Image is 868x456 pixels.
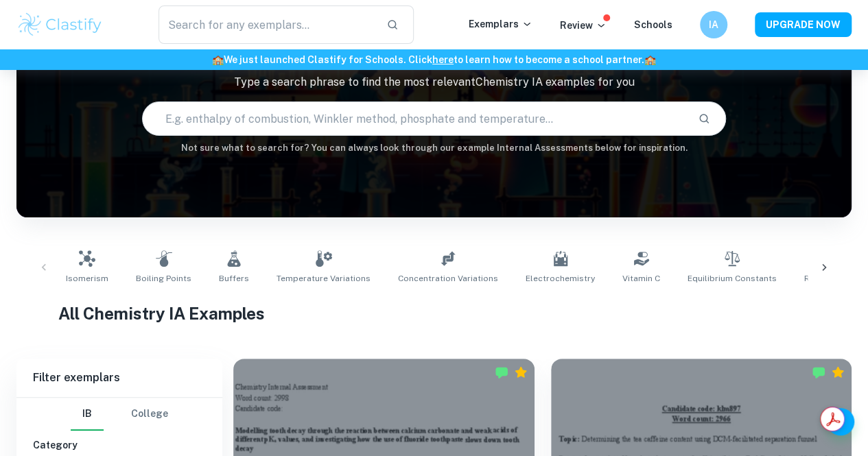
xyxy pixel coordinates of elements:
p: Type a search phrase to find the most relevant Chemistry IA examples for you [16,74,852,91]
span: 🏫 [212,54,224,65]
button: UPGRADE NOW [755,12,852,37]
span: Sign up now [5,123,56,133]
h6: IA [706,17,722,32]
span: Sign up now [5,134,56,144]
h6: Category [33,437,206,453]
span: Log in [5,110,30,121]
a: Schools [634,19,672,30]
span: Sign up with Apple [160,186,235,196]
img: Facebook [5,171,57,182]
span: Electrochemistry [526,272,595,285]
input: E.g. enthalpy of combustion, Winkler method, phosphate and temperature... [143,99,688,138]
div: Premium [514,365,528,379]
img: Email [5,186,39,197]
button: IA [700,11,727,38]
span: See savings [5,88,56,99]
h1: All Chemistry IA Examples [58,301,810,326]
button: College [131,398,168,431]
span: Sign up with Facebook [57,171,150,181]
img: Marked [812,365,825,379]
button: Sign up with Apple [120,184,241,199]
span: Equilibrium Constants [688,272,777,285]
a: here [432,54,454,65]
h6: Filter exemplars [16,359,222,397]
img: Clastify logo [16,11,104,38]
span: Vitamin C [622,272,660,285]
button: IB [71,398,104,431]
span: 15€ welcome bonus! [98,125,189,137]
span: Concentration Variations [398,272,498,285]
input: Search for any exemplars... [159,5,375,44]
span: Reaction Rates [804,272,865,285]
p: Exemplars [469,16,532,32]
img: Google [5,156,46,167]
button: Search [692,107,716,130]
span: Isomerism [66,272,108,285]
div: Premium [831,365,845,379]
span: 🏫 [644,54,656,65]
span: Temperature Variations [277,272,371,285]
span: Sign up with Email [39,186,115,196]
span: Boiling Points [136,272,191,285]
span: Buffers [219,272,249,285]
h6: We just launched Clastify for Schools. Click to learn how to become a school partner. [3,52,865,67]
p: Review [560,18,607,33]
span: Sign up with Google [46,156,128,166]
img: Apple [126,186,160,197]
img: Marked [495,365,508,379]
h6: Not sure what to search for? You can always look through our example Internal Assessments below f... [16,141,852,155]
div: Filter type choice [71,398,168,431]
